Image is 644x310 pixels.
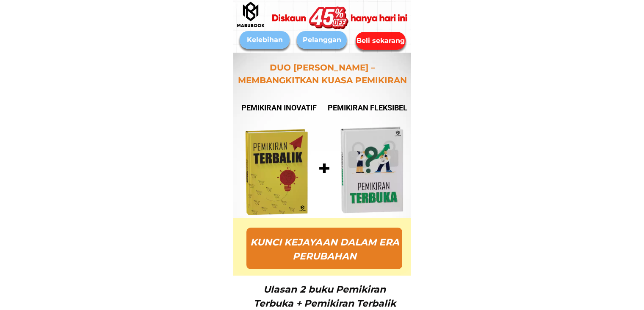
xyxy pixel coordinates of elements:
h1: + [312,152,336,184]
div: Beli sekarang [355,36,405,46]
h1: PEMIKIRAN FLEKSIBEL [327,102,409,113]
h1: DUO [PERSON_NAME] – MEMBANGKITKAN KUASA PEMIKIRAN [229,61,415,87]
div: Pelanggan [297,35,347,45]
h1: KUNCI KEJAYAAN DALAM ERA PERUBAHAN [244,235,405,263]
h1: PEMIKIRAN INOVATIF [238,102,320,113]
span: Ulasan 2 buku Pemikiran Terbuka + Pemikiran Terbalik [254,284,396,309]
div: Kelebihan [240,35,290,45]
